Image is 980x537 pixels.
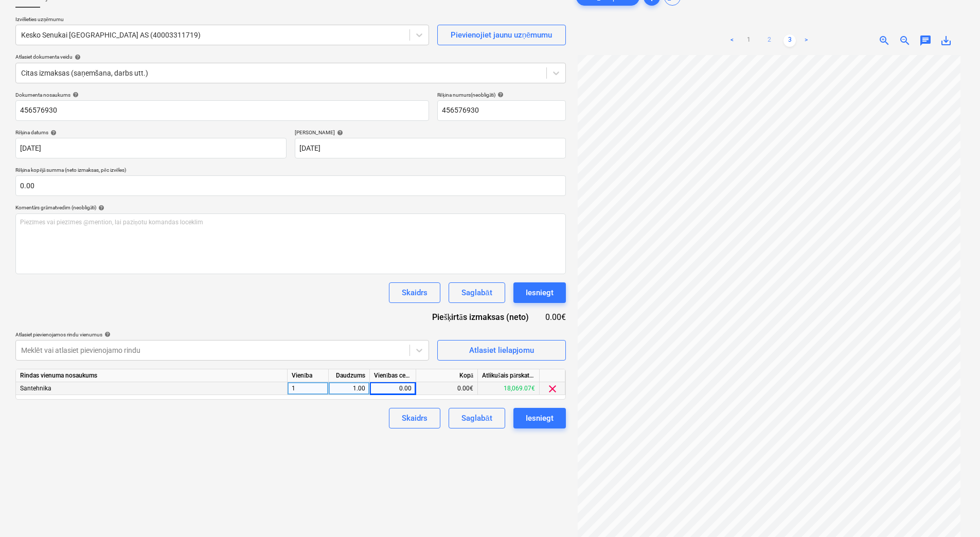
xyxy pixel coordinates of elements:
[929,488,980,537] iframe: Chat Widget
[288,382,329,395] div: 1
[102,331,111,337] span: help
[800,34,812,47] a: Next page
[20,385,51,392] span: Santehnika
[416,369,478,382] div: Kopā
[370,369,416,382] div: Vienības cena
[295,138,566,158] input: Izpildes datums nav norādīts
[899,34,911,47] span: zoom_out
[526,286,554,299] div: Iesniegt
[478,369,540,382] div: Atlikušais pārskatītais budžets
[513,408,566,428] button: Iesniegt
[526,411,554,425] div: Iesniegt
[437,100,566,121] input: Rēķina numurs
[333,382,365,395] div: 1.00
[335,130,343,136] span: help
[15,53,566,60] div: Atlasiet dokumenta veidu
[940,34,952,47] span: save_alt
[478,382,540,395] div: 18,069.07€
[878,34,890,47] span: zoom_in
[389,408,440,428] button: Skaidrs
[374,382,412,395] div: 0.00
[329,369,370,382] div: Daudzums
[15,331,429,338] div: Atlasiet pievienojamos rindu vienumus
[15,129,287,136] div: Rēķina datums
[96,205,104,211] span: help
[495,92,504,98] span: help
[424,311,545,323] div: Piešķirtās izmaksas (neto)
[461,286,492,299] div: Saglabāt
[15,100,429,121] input: Dokumenta nosaukums
[513,282,566,303] button: Iesniegt
[449,282,505,303] button: Saglabāt
[451,28,553,42] div: Pievienojiet jaunu uzņēmumu
[763,34,775,47] a: Page 2
[783,34,796,47] a: Page 3 is your current page
[70,92,79,98] span: help
[449,408,505,428] button: Saglabāt
[402,411,427,425] div: Skaidrs
[15,167,566,175] p: Rēķina kopējā summa (neto izmaksas, pēc izvēles)
[469,344,534,357] div: Atlasiet lielapjomu
[545,311,566,323] div: 0.00€
[15,16,429,25] p: Izvēlieties uzņēmumu
[15,92,429,98] div: Dokumenta nosaukums
[402,286,427,299] div: Skaidrs
[295,129,566,136] div: [PERSON_NAME]
[15,204,566,211] div: Komentārs grāmatvedim (neobligāti)
[416,382,478,395] div: 0.00€
[726,34,738,47] a: Previous page
[742,34,755,47] a: Page 1
[288,369,329,382] div: Vienība
[16,369,288,382] div: Rindas vienuma nosaukums
[437,340,566,361] button: Atlasiet lielapjomu
[389,282,440,303] button: Skaidrs
[73,54,81,60] span: help
[437,25,566,45] button: Pievienojiet jaunu uzņēmumu
[919,34,932,47] span: chat
[15,138,287,158] input: Rēķina datums nav norādīts
[15,175,566,196] input: Rēķina kopējā summa (neto izmaksas, pēc izvēles)
[437,92,566,98] div: Rēķina numurs (neobligāti)
[461,411,492,425] div: Saglabāt
[48,130,57,136] span: help
[546,383,559,395] span: clear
